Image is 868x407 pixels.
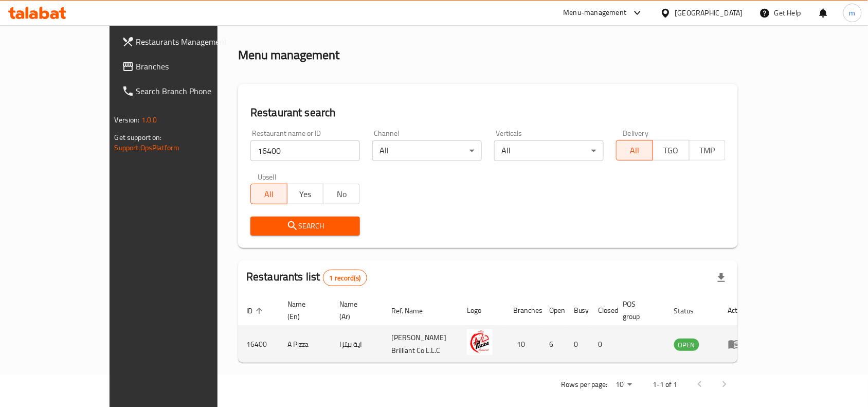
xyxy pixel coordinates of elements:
[328,187,356,202] span: No
[323,273,367,283] span: 1 record(s)
[246,269,367,286] h2: Restaurants list
[259,220,352,233] span: Search
[283,14,351,26] span: Menu management
[391,305,436,317] span: Ref. Name
[623,130,649,137] label: Delivery
[287,184,324,204] button: Yes
[115,113,140,127] span: Version:
[674,339,699,351] span: OPEN
[246,305,266,317] span: ID
[114,79,255,103] a: Search Branch Phone
[720,295,755,326] th: Action
[566,295,590,326] th: Busy
[494,140,604,161] div: All
[238,14,271,26] a: Home
[250,217,360,236] button: Search
[258,173,277,181] label: Upsell
[541,326,566,363] td: 6
[115,131,162,144] span: Get support on:
[141,113,157,127] span: 1.0.0
[467,329,493,355] img: A Pizza
[674,305,708,317] span: Status
[653,378,677,391] p: 1-1 of 1
[238,47,339,63] h2: Menu management
[372,140,482,161] div: All
[541,295,566,326] th: Open
[279,326,331,363] td: A Pizza
[115,141,180,154] a: Support.OpsPlatform
[250,105,726,120] h2: Restaurant search
[383,326,459,363] td: [PERSON_NAME] Brilliant Co L.L.C
[621,143,649,158] span: All
[287,298,319,323] span: Name (En)
[292,187,320,202] span: Yes
[709,266,734,290] div: Export file
[675,7,743,19] div: [GEOGRAPHIC_DATA]
[459,295,505,326] th: Logo
[505,326,541,363] td: 10
[657,143,685,158] span: TGO
[250,184,287,204] button: All
[849,7,856,19] span: m
[694,143,722,158] span: TMP
[255,187,283,202] span: All
[136,36,246,48] span: Restaurants Management
[616,140,653,161] button: All
[114,29,255,54] a: Restaurants Management
[114,54,255,79] a: Branches
[331,326,383,363] td: اية بيتزا
[564,7,627,19] div: Menu-management
[339,298,371,323] span: Name (Ar)
[728,338,747,350] div: Menu
[590,295,615,326] th: Closed
[566,326,590,363] td: 0
[611,377,636,393] div: Rows per page:
[136,60,246,73] span: Branches
[505,295,541,326] th: Branches
[136,85,246,97] span: Search Branch Phone
[323,270,368,286] div: Total records count
[238,295,755,363] table: enhanced table
[275,14,279,26] li: /
[323,184,360,204] button: No
[250,140,360,161] input: Search for restaurant name or ID..
[689,140,726,161] button: TMP
[653,140,690,161] button: TGO
[623,298,654,323] span: POS group
[561,378,607,391] p: Rows per page:
[590,326,615,363] td: 0
[238,326,279,363] td: 16400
